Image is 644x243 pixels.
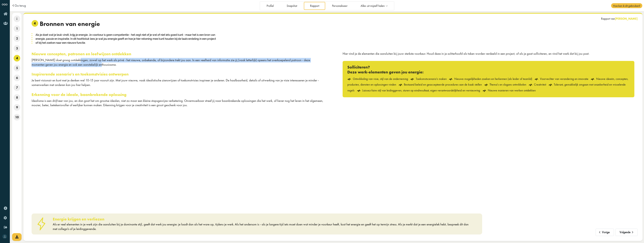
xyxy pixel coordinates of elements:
a: Ga terug [15,4,26,7]
div: Hier vind je de elementen die aansluiten bij jouw sterkste voorkeur. Houd deze in je achterhoofd ... [343,51,634,56]
span: 1 [14,25,20,32]
span: 7 [14,84,20,91]
h3: Deze werk-elementen geven jou energie: [347,70,629,75]
div: Creativiteit [529,83,546,86]
div: Voorvechter van verandering en innovatie [535,77,588,81]
span: i [14,16,20,22]
h3: Solliciteren? [347,65,629,70]
span: 4 [14,55,20,62]
div: [PERSON_NAME] doet graag ontdekkingen, zowel op het werk als privé - het nieuwe, onbekende, of bi... [32,58,323,67]
div: Laissez-faire stijl van leidinggeven, sturen op eindresultaat, eigen verantwoordelijkheid en vern... [357,89,480,92]
div: Toekomstscenario's maken [410,77,447,81]
span: 5 [14,65,20,71]
button: Vorige [596,229,614,236]
div: Als je doet wat je leuk vindt, krijg je energie. Je voorkeur is geen competentie - het zegt niet ... [32,33,221,45]
h3: Nieuwe concepten, patronen en leefwijzen ontdekken [32,51,323,56]
span: Bronnen van energie [40,20,100,28]
div: Rapport van [601,17,638,21]
span: [PERSON_NAME] [615,17,638,21]
span: 6 [14,75,20,81]
button: Volgende [615,229,638,236]
span: 9 [14,104,20,111]
div: Bestaand beleid en geaccepteerde procedures aan de kaak stellen [399,83,482,86]
div: Nieuwe manieren van werken ontdekken [483,89,536,92]
span: 10 [14,114,20,121]
a: Profiel [260,2,280,10]
h3: Erkenning voor de ideale, baanbrekende oplossing [32,92,323,97]
a: Personaliseer [326,2,354,10]
a: Rapport [304,2,325,10]
span: 8 [14,94,20,101]
a: Alles uit mijzelf halen [354,2,393,10]
h3: Energie krijgen en verliezen [53,217,473,222]
span: 3 [14,45,20,52]
span: 4 [32,20,38,27]
div: Ontwikkeling van visie, stijl van de onderneming [347,77,408,81]
div: Je bent visionair en kunt met je denken wel 10-15 jaar vooruit zijn. Met jouw nieuwe, vaak ideali... [32,78,323,87]
h3: Inspirerende scenario's en toekomstvisies ontwerpen [32,72,323,77]
span: Alles uit mijzelf halen [361,4,385,8]
div: Thema's en slogans ontwikkelen [484,83,526,86]
span: 2 [14,35,20,42]
a: Snapshot [281,2,303,10]
div: Nieuwe mogelijkheden zoeken en herkennen (als leider of teamlid) [449,77,532,81]
div: Idealisme is een drijfveer van jou, en dan gaat het om grootse idealen, niet zo maar een kleine s... [32,99,323,108]
div: Tolerant, gemakkelijk omgaan met onzekerheid en wisselende regels [347,83,626,92]
div: Als er veel elementen in je werk zijn die aansluiten bij je dominante stijl, geeft dat werk jou e... [53,222,473,231]
span: Hoe kan ik dit gebruiken? [611,3,642,8]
